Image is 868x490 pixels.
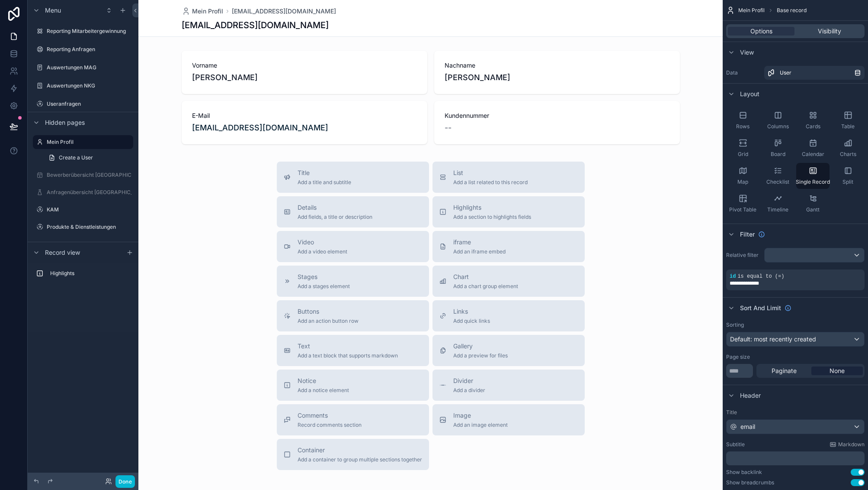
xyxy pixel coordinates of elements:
[806,123,820,130] span: Cards
[766,178,789,185] span: Checklist
[777,7,807,14] span: Base record
[33,220,133,234] a: Produkte & Dienstleistungen
[750,27,772,36] span: Options
[33,24,133,38] a: Reporting Mitarbeitergewinnung
[796,178,830,185] span: Single Record
[726,441,745,448] label: Subtitle
[740,304,781,312] span: Sort And Limit
[726,332,865,347] button: Default: most recently created
[806,206,820,213] span: Gantt
[796,191,830,217] button: Gantt
[726,321,744,328] label: Sorting
[740,90,759,98] span: Layout
[736,123,749,130] span: Rows
[830,441,865,448] a: Markdown
[47,28,131,35] label: Reporting Mitarbeitergewinnung
[740,230,755,239] span: Filter
[47,172,150,178] label: Bewerberübersicht [GEOGRAPHIC_DATA]
[726,107,759,133] button: Rows
[764,66,865,80] a: User
[59,154,93,161] span: Create a User
[842,178,853,185] span: Split
[840,151,856,158] span: Charts
[831,163,865,189] button: Split
[841,123,855,130] span: Table
[726,135,759,161] button: Grid
[33,168,133,182] a: Bewerberübersicht [GEOGRAPHIC_DATA]
[761,107,794,133] button: Columns
[726,419,865,434] button: email
[33,203,133,217] a: KAM
[182,19,329,31] h1: [EMAIL_ADDRESS][DOMAIN_NAME]
[796,107,830,133] button: Cards
[45,118,85,127] span: Hidden pages
[740,48,754,57] span: View
[796,135,830,161] button: Calendar
[737,178,748,185] span: Map
[33,135,133,149] a: Mein Profil
[726,451,865,465] div: scrollable content
[726,409,865,416] label: Title
[737,273,784,279] span: is equal to (=)
[740,422,755,431] span: email
[47,46,131,53] label: Reporting Anfragen
[33,79,133,93] a: Auswertungen NKG
[726,163,759,189] button: Map
[738,7,765,14] span: Mein Profil
[802,151,824,158] span: Calendar
[838,441,865,448] span: Markdown
[33,42,133,56] a: Reporting Anfragen
[772,367,797,375] span: Paginate
[771,151,785,158] span: Board
[47,101,131,107] label: Useranfragen
[761,135,794,161] button: Board
[780,69,791,76] span: User
[726,354,750,360] label: Page size
[761,163,794,189] button: Checklist
[831,135,865,161] button: Charts
[726,191,759,217] button: Pivot Table
[47,64,131,71] label: Auswertungen MAG
[45,6,61,15] span: Menu
[740,391,761,400] span: Header
[33,97,133,111] a: Useranfragen
[50,270,130,277] label: Highlights
[729,206,756,213] span: Pivot Table
[28,263,138,289] div: scrollable content
[192,7,223,16] span: Mein Profil
[767,123,789,130] span: Columns
[730,335,816,343] span: Default: most recently created
[182,7,223,16] a: Mein Profil
[33,185,133,199] a: Anfragenübersicht [GEOGRAPHIC_DATA]
[738,151,748,158] span: Grid
[726,469,762,476] div: Show backlink
[47,206,131,213] label: KAM
[726,69,761,76] label: Data
[726,252,761,259] label: Relative filter
[47,82,131,89] label: Auswertungen NKG
[47,189,149,196] label: Anfragenübersicht [GEOGRAPHIC_DATA]
[232,7,336,16] a: [EMAIL_ADDRESS][DOMAIN_NAME]
[830,367,845,375] span: None
[45,248,80,257] span: Record view
[47,224,131,230] label: Produkte & Dienstleistungen
[761,191,794,217] button: Timeline
[796,163,830,189] button: Single Record
[767,206,788,213] span: Timeline
[831,107,865,133] button: Table
[33,61,133,75] a: Auswertungen MAG
[47,139,128,146] label: Mein Profil
[730,273,736,279] span: id
[43,151,133,165] a: Create a User
[115,475,135,488] button: Done
[818,27,841,36] span: Visibility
